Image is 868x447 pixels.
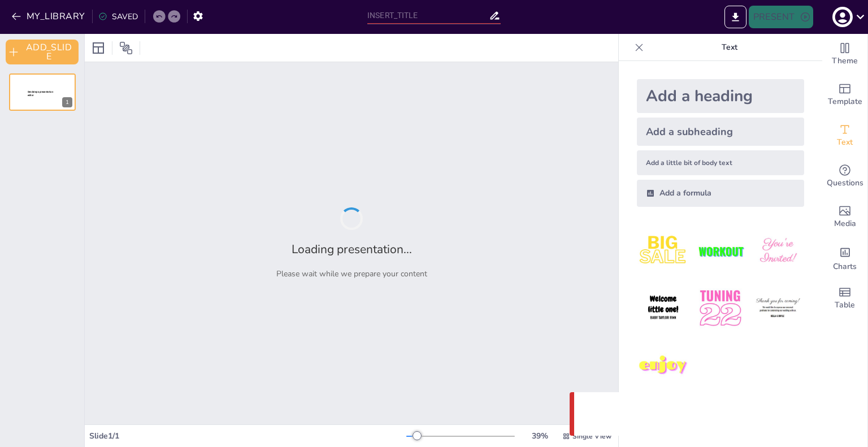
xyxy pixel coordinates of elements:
[752,225,804,277] img: 3.jpeg
[28,90,53,97] span: Sendsteps presentation editor
[832,55,858,67] span: Theme
[637,150,804,175] div: Add a little bit of body text
[9,73,76,111] div: 1
[822,156,867,197] div: Get real-time input from your audience
[822,278,867,319] div: Add a table
[637,340,689,392] img: 7.jpeg
[694,282,747,335] img: 5.jpeg
[89,39,107,57] div: Layout
[822,197,867,237] div: Add images, graphics, shapes or video
[98,11,138,22] div: SAVED
[822,115,867,156] div: Add text boxes
[89,431,406,441] div: Slide 1 / 1
[292,241,412,257] h2: Loading presentation...
[637,180,804,207] div: Add a formula
[837,136,853,149] span: Text
[526,431,553,441] div: 39 %
[367,7,489,24] input: INSERT_TITLE
[835,299,855,311] span: Table
[724,6,747,28] button: EXPORT_TO_POWERPOINT
[637,282,689,335] img: 4.jpeg
[606,407,823,421] p: Something went wrong with the request. (CORS)
[822,75,867,115] div: Add ready made slides
[827,177,863,189] span: Questions
[637,118,804,146] div: Add a subheading
[749,6,813,28] button: PRESENT
[8,7,90,25] button: MY_LIBRARY
[834,218,856,230] span: Media
[276,268,427,279] p: Please wait while we prepare your content
[648,34,811,61] p: Text
[119,41,133,55] span: Position
[694,225,747,277] img: 2.jpeg
[752,282,804,335] img: 6.jpeg
[822,34,867,75] div: Change the overall theme
[822,237,867,278] div: Add charts and graphs
[637,79,804,113] div: Add a heading
[6,40,79,64] button: ADD_SLIDE
[833,261,857,273] span: Charts
[637,225,689,277] img: 1.jpeg
[828,96,862,108] span: Template
[62,97,72,107] div: 1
